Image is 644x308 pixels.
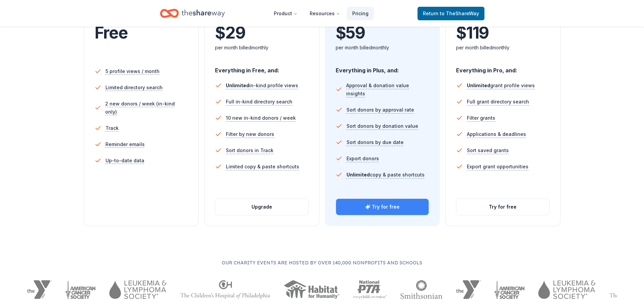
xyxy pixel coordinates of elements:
[347,172,425,177] span: copy & paste shortcuts
[304,7,345,20] button: Resources
[160,5,225,21] a: Home
[336,23,365,42] span: $ 59
[347,106,414,114] span: Sort donors by approval rate
[456,61,550,75] div: Everything in Pro, and:
[347,122,418,130] span: Sort donors by donation value
[347,7,374,20] a: Pricing
[226,82,298,88] span: in-kind profile views
[400,280,443,299] img: Smithsonian
[456,199,549,215] button: Try for free
[105,84,163,92] span: Limited directory search
[467,146,509,155] span: Sort saved grants
[467,130,526,138] span: Applications & deadlines
[347,172,370,177] span: Unlimited
[226,114,296,122] span: 10 new in-kind donors / week
[226,82,249,88] span: Unlimited
[467,82,535,88] span: grant profile views
[105,140,145,148] span: Reminder emails
[105,157,144,165] span: Up-to-date data
[105,100,188,116] span: 2 new donors / week (in-kind only)
[226,98,292,106] span: Full in-kind directory search
[353,280,387,299] img: National PTA
[27,280,52,299] img: YMCA
[226,130,274,138] span: Filter by new donors
[418,7,484,20] a: Returnto TheShareWay
[180,280,270,299] img: The Children's Hospital of Philadelphia
[284,280,339,299] img: Habitat for Humanity
[27,259,617,267] p: Our charity events are hosted by over 140,000 nonprofits and schools
[268,7,303,20] button: Product
[105,67,160,75] span: 5 profile views / month
[268,5,374,21] nav: Main
[440,10,479,16] span: to TheShareWay
[215,61,309,75] div: Everything in Free, and:
[423,9,479,18] span: Return
[95,23,128,43] span: Free
[65,280,96,299] img: American Cancer Society
[467,163,528,171] span: Export grant opportunities
[538,280,595,299] img: Leukemia & Lymphoma Society
[215,23,245,42] span: $ 29
[347,138,404,146] span: Sort donors by due date
[467,114,495,122] span: Filter grants
[336,44,429,52] div: per month billed monthly
[467,82,490,88] span: Unlimited
[226,163,299,171] span: Limited copy & paste shortcuts
[494,280,525,299] img: American Cancer Society
[456,23,489,42] span: $ 119
[456,280,481,299] img: YMCA
[226,146,273,155] span: Sort donors in Track
[215,44,309,52] div: per month billed monthly
[336,199,429,215] button: Try for free
[347,155,379,163] span: Export donors
[467,98,529,106] span: Full grant directory search
[346,81,429,98] span: Approval & donation value insights
[336,61,429,75] div: Everything in Plus, and:
[109,280,166,299] img: Leukemia & Lymphoma Society
[215,199,308,215] button: Upgrade
[456,44,550,52] div: per month billed monthly
[105,124,119,132] span: Track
